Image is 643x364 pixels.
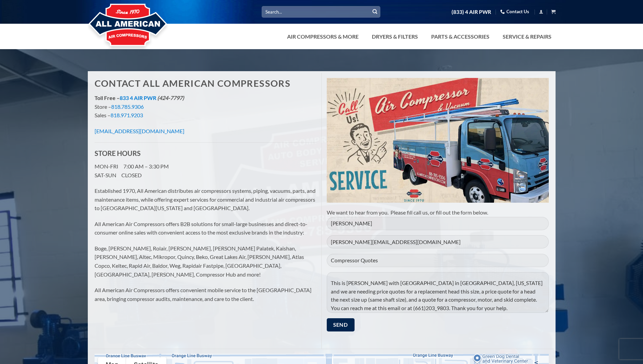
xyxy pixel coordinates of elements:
p: All American Air Compressors offers B2B solutions for small-large businesses and direct-to-consum... [95,220,317,237]
p: Store – Sales – [95,94,317,120]
a: 818.971.9203 [110,112,143,118]
a: Login [539,7,543,16]
a: Contact Us [500,6,529,17]
p: All American Air Compressors offers convenient mobile service to the [GEOGRAPHIC_DATA] area, brin... [95,286,317,303]
a: Parts & Accessories [427,30,494,43]
img: Air Compressor Service [327,78,549,203]
p: We want to hear from you. Please fill call us, or fill out the form below. [327,208,549,217]
p: Boge, [PERSON_NAME], Rolair, [PERSON_NAME], [PERSON_NAME] Palatek, Kaishan, [PERSON_NAME], Altec,... [95,244,317,279]
a: Air Compressors & More [283,30,363,43]
input: Your Name (required) [327,217,549,230]
a: 833 4 AIR PWR [120,95,156,101]
p: Established 1970, All American distributes air compressors systems, piping, vacuums, parts, and m... [95,186,317,213]
em: (424-7797) [157,95,184,101]
a: 818.785.9306 [111,103,144,110]
input: Subject [327,254,549,267]
h1: Contact All American Compressors [95,78,317,89]
p: MON-FRI 7:00 AM – 3:30 PM SAT-SUN CLOSED [95,162,317,179]
input: Search… [262,6,380,17]
a: (833) 4 AIR PWR [451,6,491,18]
input: Send [327,318,355,331]
a: Service & Repairs [499,30,556,43]
button: Submit [370,7,380,17]
form: Contact form [327,217,549,337]
a: Dryers & Filters [368,30,422,43]
input: Your Email (required) [327,235,549,248]
strong: Toll Free – [95,95,184,101]
a: View cart [551,7,556,16]
a: [EMAIL_ADDRESS][DOMAIN_NAME] [95,128,184,134]
strong: STORE HOURS [95,149,141,157]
